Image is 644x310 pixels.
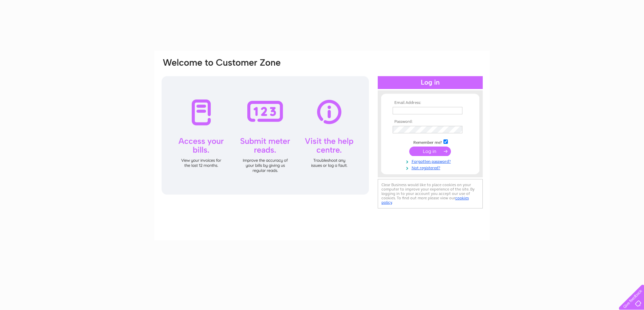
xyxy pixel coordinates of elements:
[393,164,470,171] a: Not registered?
[409,147,451,156] input: Submit
[391,138,470,145] td: Remember me?
[378,179,483,208] div: Clear Business would like to place cookies on your computer to improve your experience of the sit...
[393,158,470,164] a: Forgotten password?
[381,196,469,205] a: cookies policy
[391,119,470,124] th: Password:
[391,101,470,105] th: Email Address:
